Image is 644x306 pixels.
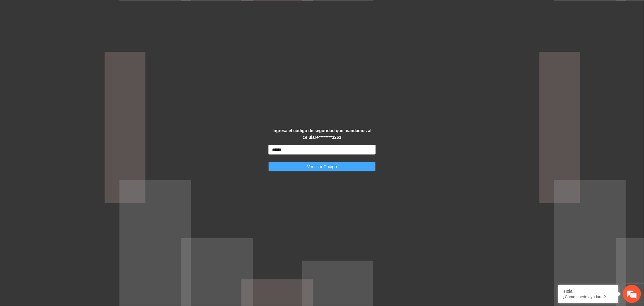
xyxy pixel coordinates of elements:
[99,3,114,18] div: Minimizar ventana de chat en vivo
[268,162,376,171] button: Verificar Código
[3,165,115,186] textarea: Escriba su mensaje y pulse “Intro”
[562,295,614,299] p: ¿Cómo puedo ayudarte?
[31,31,101,39] div: Chatee con nosotros ahora
[272,128,371,140] strong: Ingresa el código de seguridad que mandamos al celular +********3263
[307,163,337,170] span: Verificar Código
[35,81,83,142] span: Estamos en línea.
[562,289,614,294] div: ¡Hola!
